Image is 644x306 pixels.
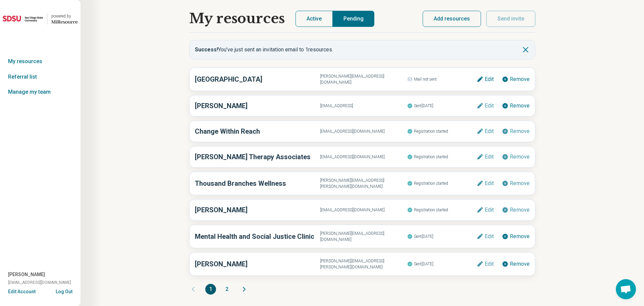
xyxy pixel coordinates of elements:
span: Edit [485,181,494,186]
span: Registration started [407,127,477,136]
button: Edit [477,102,494,109]
span: Sent [DATE] [407,260,477,268]
span: Edit [485,207,494,213]
button: 2 [221,284,232,295]
button: Previous page [189,284,197,295]
button: Edit [477,154,494,160]
button: Edit [477,180,494,187]
button: Edit [477,76,494,83]
span: Registration started [407,152,477,161]
button: Remove [502,261,530,267]
button: Active [296,11,333,27]
h3: Thousand Branches Wellness [195,178,320,188]
h3: [GEOGRAPHIC_DATA] [195,74,320,84]
span: Edit [485,261,494,267]
span: Sent [DATE] [407,232,477,241]
span: [EMAIL_ADDRESS][DOMAIN_NAME] [320,128,407,134]
button: Add resources [423,11,481,27]
button: Remove [502,102,530,109]
button: 1 [205,284,216,295]
button: Remove [502,76,530,83]
span: Edit [485,234,494,239]
h3: Mental Health and Social Justice Clinic [195,231,320,242]
span: Sent [DATE] [407,101,477,110]
span: Remove [510,129,530,134]
span: [PERSON_NAME][EMAIL_ADDRESS][DOMAIN_NAME] [320,73,407,85]
button: Remove [502,128,530,135]
button: Pending [333,11,374,27]
button: Edit Account [8,288,36,295]
button: Edit [477,261,494,267]
span: Remove [510,261,530,267]
span: Edit [485,103,494,108]
span: Remove [510,77,530,82]
button: Log Out [56,288,72,294]
span: [EMAIL_ADDRESS][DOMAIN_NAME] [320,154,407,160]
span: [PERSON_NAME][EMAIL_ADDRESS][DOMAIN_NAME] [320,230,407,243]
button: Next page [240,284,248,295]
span: [EMAIL_ADDRESS][DOMAIN_NAME] [8,279,71,286]
button: Remove [502,180,530,187]
button: Remove [502,154,530,160]
span: Remove [510,103,530,108]
h3: [PERSON_NAME] Therapy Associates [195,152,320,162]
h3: [PERSON_NAME] [195,259,320,269]
span: Remove [510,181,530,186]
span: Remove [510,154,530,160]
h3: [PERSON_NAME] [195,101,320,111]
button: Edit [477,128,494,135]
h1: My resources [189,11,285,27]
span: [PERSON_NAME][EMAIL_ADDRESS][PERSON_NAME][DOMAIN_NAME] [320,258,407,270]
div: Open chat [616,279,636,299]
span: Remove [510,234,530,239]
span: Registration started [407,179,477,188]
button: Edit [477,233,494,240]
span: Edit [485,154,494,160]
span: [PERSON_NAME] [8,271,45,278]
span: Registration started [407,206,477,214]
button: Send invite [486,11,535,27]
button: Remove [502,207,530,213]
span: Edit [485,129,494,134]
button: Edit [477,207,494,213]
span: Mail not sent [407,75,477,84]
b: Success! [195,46,218,53]
a: San Diego State Universitypowered by [3,11,78,27]
span: [EMAIL_ADDRESS][DOMAIN_NAME] [320,207,407,213]
div: powered by [51,13,78,19]
h3: Change Within Reach [195,126,320,136]
h3: [PERSON_NAME] [195,205,320,215]
span: [PERSON_NAME][EMAIL_ADDRESS][PERSON_NAME][DOMAIN_NAME] [320,177,407,189]
button: Remove [502,233,530,240]
span: Edit [485,77,494,82]
img: San Diego State University [3,11,43,27]
span: Remove [510,207,530,213]
span: [EMAIL_ADDRESS] [320,103,407,109]
p: You’ve just sent an invitation email to 1 resources. [195,46,333,54]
